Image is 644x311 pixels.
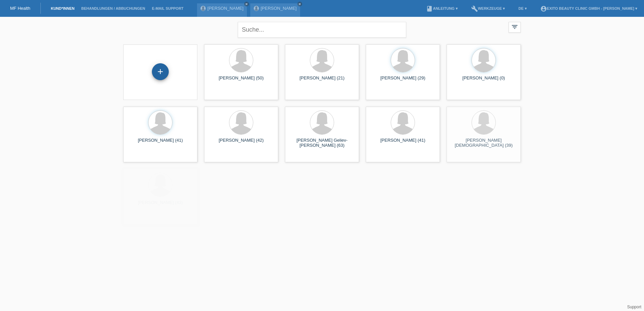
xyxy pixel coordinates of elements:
a: close [297,2,302,6]
div: [PERSON_NAME] (21) [290,75,354,86]
div: [PERSON_NAME] Geliev-[PERSON_NAME] (63) [290,138,354,148]
a: account_circleExito Beauty Clinic GmbH - [PERSON_NAME] ▾ [537,6,641,10]
div: [PERSON_NAME] (41) [371,138,434,148]
a: [PERSON_NAME] [261,6,297,11]
i: book [426,5,433,12]
a: DE ▾ [515,6,530,10]
a: buildWerkzeuge ▾ [468,6,509,10]
a: MF Health [10,6,30,11]
a: bookAnleitung ▾ [423,6,461,10]
div: [PERSON_NAME] (43) [129,200,192,211]
a: Behandlungen / Abbuchungen [78,6,149,10]
a: E-Mail Support [149,6,187,10]
a: [PERSON_NAME] [207,6,244,11]
i: account_circle [540,5,547,12]
div: [PERSON_NAME] (29) [371,75,434,86]
div: [PERSON_NAME] (0) [452,75,515,86]
input: Suche... [238,22,406,38]
div: [PERSON_NAME] (42) [210,138,273,148]
i: filter_list [511,23,518,31]
div: [PERSON_NAME] (41) [129,138,192,148]
a: Support [627,305,641,309]
a: close [244,2,249,6]
div: [PERSON_NAME][DEMOGRAPHIC_DATA] (39) [452,138,515,148]
a: Kund*innen [47,6,78,10]
i: build [471,5,478,12]
i: close [298,2,301,6]
div: [PERSON_NAME] (50) [210,75,273,86]
i: close [245,2,248,6]
div: Kund*in hinzufügen [152,66,168,77]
